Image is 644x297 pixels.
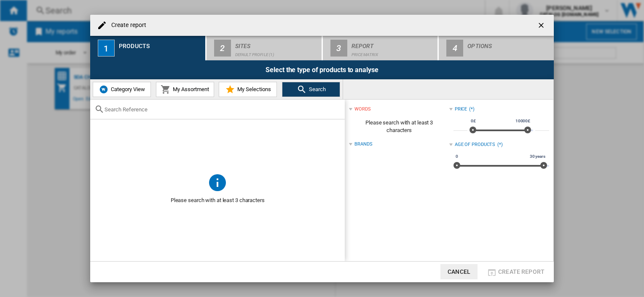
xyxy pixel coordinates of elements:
span: Search [307,86,326,92]
input: Search Reference [105,106,341,113]
button: My Selections [219,82,277,97]
button: getI18NText('BUTTONS.CLOSE_DIALOG') [534,17,550,34]
div: Brands [354,141,372,148]
span: 30 years [529,153,547,160]
div: 4 [446,40,463,57]
button: 3 Report Price Matrix [323,36,439,60]
div: 1 [98,40,115,57]
span: My Selections [235,86,271,92]
div: Age of products [455,141,496,148]
div: Default profile (1) [235,48,318,57]
button: Create report [484,264,547,279]
span: 0£ [470,118,477,124]
div: Options [467,39,550,48]
div: 2 [214,40,231,57]
span: Category View [109,86,145,92]
button: 4 Options [439,36,554,60]
button: 1 Products [90,36,206,60]
h4: Create report [107,21,146,30]
span: Create report [498,268,545,275]
button: Cancel [440,264,478,279]
span: My Assortment [171,86,209,92]
img: wiser-icon-blue.png [99,84,109,94]
div: Sites [235,39,318,48]
div: Report [352,39,435,48]
span: 0 [454,153,459,160]
button: Search [282,82,340,97]
div: Price [455,106,467,113]
button: My Assortment [156,82,214,97]
span: 10000£ [514,118,531,124]
div: 3 [330,40,347,57]
ng-md-icon: getI18NText('BUTTONS.CLOSE_DIALOG') [537,21,547,31]
div: Products [119,39,202,48]
div: words [354,106,371,113]
div: Select the type of products to analyse [90,60,554,79]
span: Please search with at least 3 characters [349,115,449,138]
span: Please search with at least 3 characters [90,192,345,208]
button: Category View [93,82,151,97]
div: Price Matrix [352,48,435,57]
button: 2 Sites Default profile (1) [207,36,322,60]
